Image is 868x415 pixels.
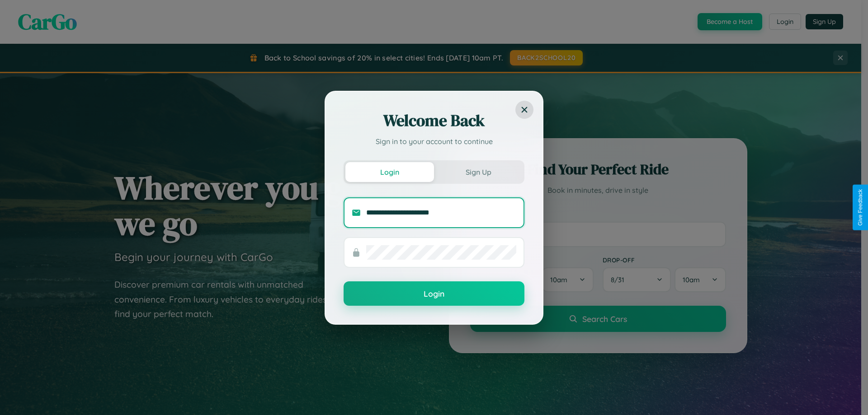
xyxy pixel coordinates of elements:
[345,162,434,182] button: Login
[344,136,524,147] p: Sign in to your account to continue
[857,189,863,226] div: Give Feedback
[344,110,524,131] h2: Welcome Back
[434,162,523,182] button: Sign Up
[344,281,524,306] button: Login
